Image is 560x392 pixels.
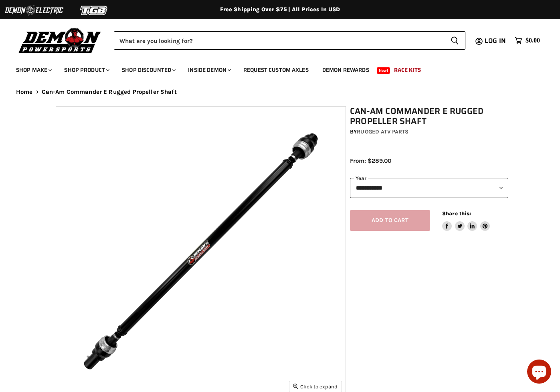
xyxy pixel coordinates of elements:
[357,128,408,135] a: Rugged ATV Parts
[114,31,444,50] input: Search
[481,37,511,44] a: Log in
[444,31,465,50] button: Search
[525,360,554,386] inbox-online-store-chat: Shopify online store chat
[58,62,114,78] a: Shop Product
[485,36,506,46] span: Log in
[293,384,338,390] span: Click to expand
[116,62,180,78] a: Shop Discounted
[442,210,490,231] aside: Share this:
[10,62,57,78] a: Shop Make
[182,62,236,78] a: Inside Demon
[526,37,540,44] span: $0.00
[350,157,391,164] span: From: $289.00
[350,106,508,126] h1: Can-Am Commander E Rugged Propeller Shaft
[388,62,427,78] a: Race Kits
[16,89,33,95] a: Home
[16,26,104,55] img: Demon Powersports
[42,89,177,95] span: Can-Am Commander E Rugged Propeller Shaft
[10,59,538,78] ul: Main menu
[350,178,508,198] select: year
[350,127,508,136] div: by
[114,31,465,50] form: Product
[377,67,390,74] span: New!
[511,35,544,46] a: $0.00
[442,210,471,216] span: Share this:
[64,3,124,18] img: TGB Logo 2
[316,62,375,78] a: Demon Rewards
[4,3,64,18] img: Demon Electric Logo 2
[289,381,342,392] button: Click to expand
[237,62,315,78] a: Request Custom Axles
